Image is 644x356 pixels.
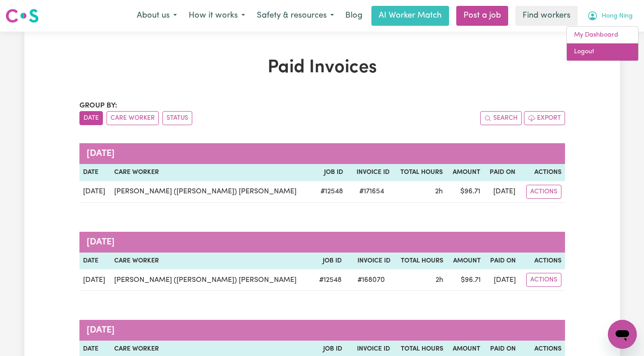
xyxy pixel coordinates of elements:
th: Paid On [484,253,519,270]
caption: [DATE] [79,320,565,341]
th: Paid On [484,164,519,181]
button: Export [524,111,565,125]
img: Careseekers logo [5,8,39,24]
button: How it works [183,6,251,25]
a: Blog [340,6,368,26]
td: [DATE] [484,269,519,291]
td: [DATE] [79,269,111,291]
div: My Account [566,26,639,61]
th: Date [79,253,111,270]
button: My Account [581,6,639,25]
span: 2 hours [435,188,443,195]
a: Post a job [456,6,508,26]
td: [DATE] [484,181,519,203]
th: Job ID [315,164,347,181]
button: Actions [526,273,561,287]
th: Date [79,164,111,181]
button: sort invoices by paid status [162,111,192,125]
h1: Paid Invoices [79,57,565,79]
button: Search [480,111,522,125]
iframe: Button to launch messaging window [608,320,637,349]
th: Amount [446,164,484,181]
button: Actions [526,185,561,199]
a: My Dashboard [567,27,638,44]
th: Total Hours [393,164,446,181]
span: # 168070 [352,275,390,286]
th: Total Hours [394,253,447,270]
th: Amount [447,253,484,270]
th: Actions [519,253,565,270]
td: # 12548 [313,269,345,291]
th: Care Worker [111,253,313,270]
th: Invoice ID [345,253,394,270]
td: # 12548 [315,181,347,203]
td: [PERSON_NAME] ([PERSON_NAME]) [PERSON_NAME] [111,181,315,203]
a: Careseekers logo [5,5,39,26]
a: AI Worker Match [371,6,449,26]
caption: [DATE] [79,232,565,253]
th: Job ID [313,253,345,270]
span: 2 hours [436,276,443,284]
a: Logout [567,43,638,61]
span: # 171654 [354,186,389,197]
th: Invoice ID [347,164,393,181]
th: Care Worker [111,164,315,181]
a: Find workers [515,6,578,26]
td: [DATE] [79,181,111,203]
button: Safety & resources [251,6,340,25]
button: sort invoices by date [79,111,103,125]
button: About us [131,6,183,25]
caption: [DATE] [79,143,565,164]
td: $ 96.71 [447,269,484,291]
span: Hong Ning [602,11,633,21]
span: Group by: [79,102,117,109]
th: Actions [519,164,565,181]
button: sort invoices by care worker [107,111,159,125]
td: $ 96.71 [446,181,484,203]
td: [PERSON_NAME] ([PERSON_NAME]) [PERSON_NAME] [111,269,313,291]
